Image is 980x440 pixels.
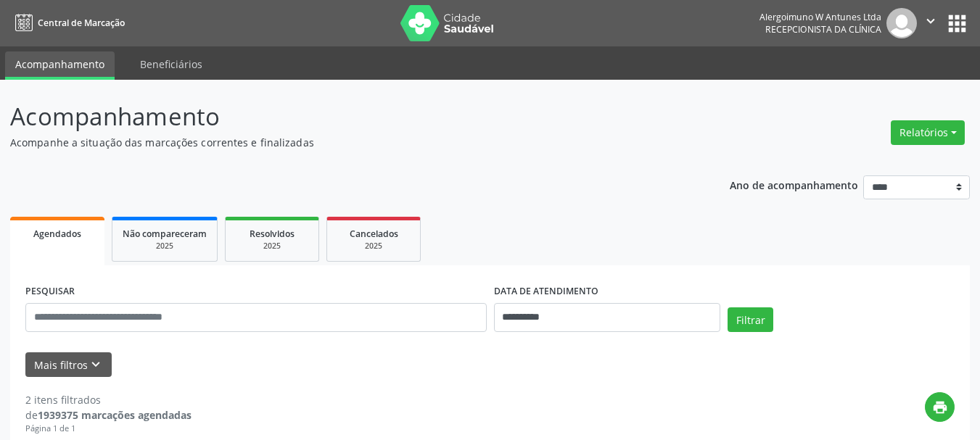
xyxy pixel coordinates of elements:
span: Recepcionista da clínica [765,23,881,36]
button:  [917,8,944,38]
i: print [932,399,948,415]
span: Cancelados [350,228,398,240]
div: Página 1 de 1 [25,423,192,435]
div: de [25,407,192,423]
button: print [925,392,955,422]
p: Acompanhamento [10,99,682,135]
p: Ano de acompanhamento [730,175,858,194]
a: Central de Marcação [10,11,125,35]
span: Agendados [33,228,81,240]
span: Não compareceram [123,228,207,240]
a: Beneficiários [130,51,213,77]
div: 2025 [123,241,207,252]
div: 2 itens filtrados [25,392,192,407]
p: Acompanhe a situação das marcações correntes e finalizadas [10,135,682,150]
button: Relatórios [891,120,965,145]
span: Central de Marcação [38,17,125,29]
div: 2025 [236,241,308,252]
button: Filtrar [728,307,773,332]
label: DATA DE ATENDIMENTO [494,281,598,303]
i:  [923,13,939,29]
i: keyboard_arrow_down [88,357,104,373]
div: Alergoimuno W Antunes Ltda [759,11,881,23]
button: apps [944,11,970,36]
div: 2025 [337,241,410,252]
a: Acompanhamento [5,51,115,80]
span: Resolvidos [250,228,295,240]
img: img [886,8,917,38]
strong: 1939375 marcações agendadas [38,408,192,422]
button: Mais filtroskeyboard_arrow_down [25,352,112,378]
label: PESQUISAR [25,281,75,303]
